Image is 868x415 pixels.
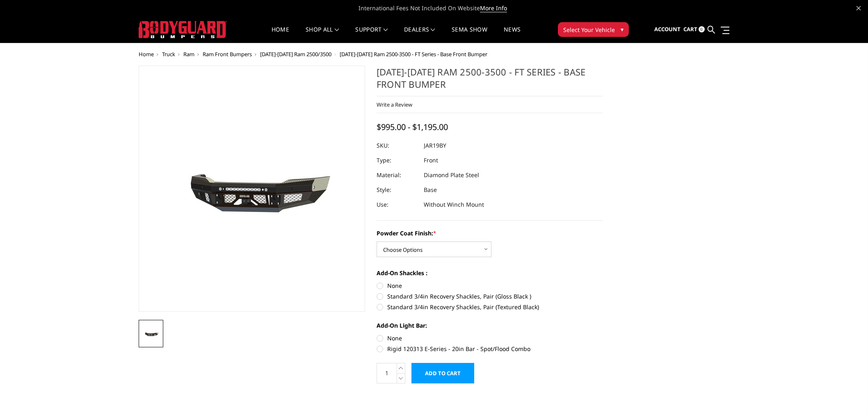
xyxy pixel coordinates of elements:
[480,4,507,12] a: More Info
[377,269,603,277] label: Add-On Shackles :
[621,25,624,34] span: ▾
[377,182,418,197] dt: Style:
[139,21,227,38] img: BODYGUARD BUMPERS
[424,138,446,153] dd: JAR19BY
[377,281,603,290] label: None
[377,229,603,237] label: Powder Coat Finish:
[139,66,365,312] a: 2019-2025 Ram 2500-3500 - FT Series - Base Front Bumper
[563,25,615,34] span: Select Your Vehicle
[654,18,681,41] a: Account
[558,22,629,37] button: Select Your Vehicle
[504,27,521,43] a: News
[404,27,435,43] a: Dealers
[306,27,339,43] a: shop all
[377,197,418,212] dt: Use:
[203,50,252,58] a: Ram Front Bumpers
[377,168,418,182] dt: Material:
[377,66,603,96] h1: [DATE]-[DATE] Ram 2500-3500 - FT Series - Base Front Bumper
[424,153,438,168] dd: Front
[654,25,681,33] span: Account
[377,303,603,311] label: Standard 3/4in Recovery Shackles, Pair (Textured Black)
[424,197,484,212] dd: Without Winch Mount
[377,321,603,330] label: Add-On Light Bar:
[424,182,437,197] dd: Base
[683,25,697,33] span: Cart
[377,101,412,108] a: Write a Review
[377,121,448,132] span: $995.00 - $1,195.00
[377,292,603,301] label: Standard 3/4in Recovery Shackles, Pair (Gloss Black )
[411,363,474,383] input: Add to Cart
[139,50,154,58] a: Home
[699,26,705,32] span: 0
[183,50,194,58] a: Ram
[162,50,175,58] a: Truck
[272,27,289,43] a: Home
[355,27,388,43] a: Support
[377,334,603,342] label: None
[260,50,331,58] a: [DATE]-[DATE] Ram 2500/3500
[683,18,705,41] a: Cart 0
[377,138,418,153] dt: SKU:
[424,168,479,182] dd: Diamond Plate Steel
[452,27,487,43] a: SEMA Show
[377,153,418,168] dt: Type:
[141,329,161,339] img: 2019-2025 Ram 2500-3500 - FT Series - Base Front Bumper
[340,50,487,58] span: [DATE]-[DATE] Ram 2500-3500 - FT Series - Base Front Bumper
[377,344,603,353] label: Rigid 120313 E-Series - 20in Bar - Spot/Flood Combo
